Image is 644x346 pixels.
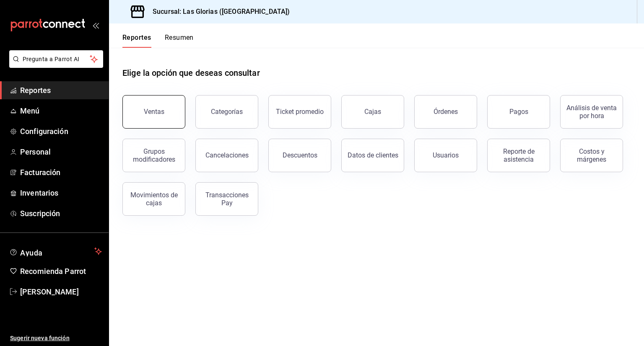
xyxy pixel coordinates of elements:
span: Recomienda Parrot [20,266,102,277]
span: Ayuda [20,246,91,256]
span: Configuración [20,126,102,137]
span: [PERSON_NAME] [20,286,102,297]
button: Reportes [122,34,151,48]
a: Pregunta a Parrot AI [6,61,103,70]
div: navigation tabs [122,34,194,48]
button: Órdenes [414,95,477,129]
div: Análisis de venta por hora [566,104,618,120]
span: Menú [20,105,102,116]
div: Reporte de asistencia [493,147,545,163]
button: Transacciones Pay [195,182,258,216]
button: Datos de clientes [341,139,404,172]
div: Usuarios [433,151,459,159]
div: Grupos modificadores [128,147,180,163]
button: Cajas [341,95,404,129]
button: Descuentos [268,139,331,172]
span: Inventarios [20,187,102,199]
button: Grupos modificadores [122,139,185,172]
span: Personal [20,146,102,158]
button: Ventas [122,95,185,129]
button: Reporte de asistencia [487,139,550,172]
div: Cajas [364,108,381,116]
button: Pregunta a Parrot AI [9,50,103,68]
div: Categorías [211,108,243,116]
button: Movimientos de cajas [122,182,185,216]
button: Ticket promedio [268,95,331,129]
button: Resumen [165,34,194,48]
div: Órdenes [434,108,458,116]
button: Costos y márgenes [560,139,623,172]
span: Facturación [20,167,102,178]
button: Análisis de venta por hora [560,95,623,129]
h1: Elige la opción que deseas consultar [122,67,260,79]
button: Cancelaciones [195,139,258,172]
span: Pregunta a Parrot AI [23,55,90,64]
div: Movimientos de cajas [128,191,180,207]
div: Descuentos [283,151,317,159]
div: Datos de clientes [348,151,398,159]
div: Costos y márgenes [566,147,618,163]
div: Cancelaciones [205,151,249,159]
button: Usuarios [414,139,477,172]
div: Transacciones Pay [201,191,253,207]
button: Pagos [487,95,550,129]
div: Ventas [144,108,164,116]
span: Suscripción [20,208,102,219]
button: open_drawer_menu [92,22,99,28]
span: Reportes [20,85,102,96]
button: Categorías [195,95,258,129]
div: Pagos [509,108,528,116]
h3: Sucursal: Las Glorias ([GEOGRAPHIC_DATA]) [146,7,290,17]
span: Sugerir nueva función [10,334,102,343]
div: Ticket promedio [276,108,324,116]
